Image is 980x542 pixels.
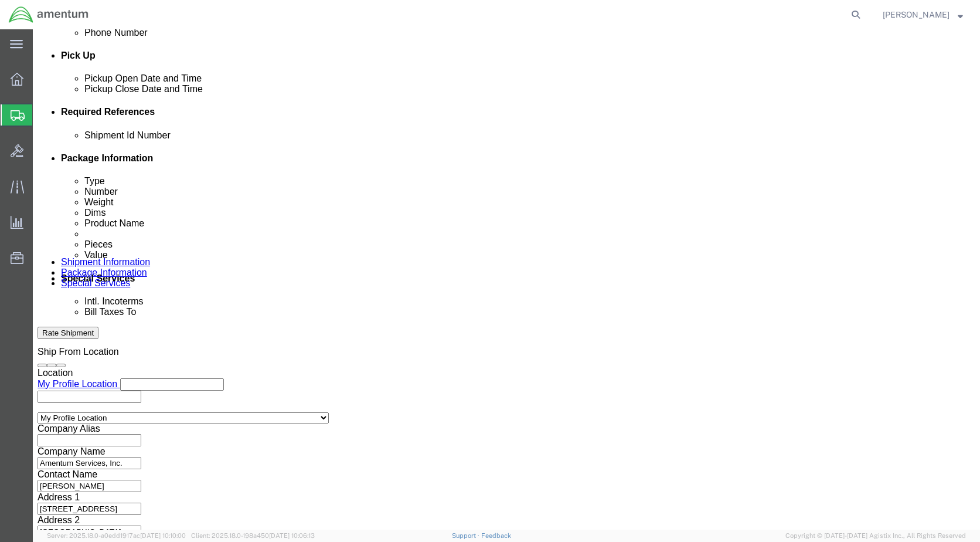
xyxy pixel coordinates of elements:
[785,531,966,541] span: Copyright © [DATE]-[DATE] Agistix Inc., All Rights Reserved
[481,532,511,539] a: Feedback
[33,29,980,530] iframe: FS Legacy Container
[452,532,481,539] a: Support
[882,8,964,22] button: [PERSON_NAME]
[269,532,315,539] span: [DATE] 10:06:13
[8,6,89,23] img: logo
[47,532,186,539] span: Server: 2025.18.0-a0edd1917ac
[140,532,186,539] span: [DATE] 10:10:00
[883,8,950,21] span: David Jurado
[191,532,315,539] span: Client: 2025.18.0-198a450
